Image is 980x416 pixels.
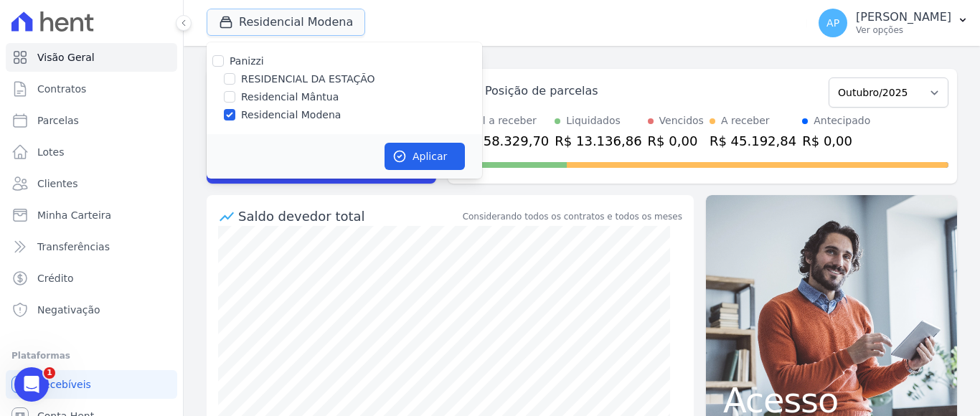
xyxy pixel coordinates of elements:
[37,176,77,191] span: Clientes
[6,75,177,103] a: Contratos
[37,377,91,392] span: Recebíveis
[6,43,177,72] a: Visão Geral
[6,169,177,198] a: Clientes
[37,82,86,96] span: Contratos
[6,264,177,293] a: Crédito
[6,296,177,324] a: Negativação
[37,145,65,159] span: Lotes
[37,303,100,317] span: Negativação
[238,207,460,226] div: Saldo devedor total
[856,10,951,24] p: [PERSON_NAME]
[207,9,365,36] button: Residencial Modena
[462,113,549,128] div: Total a receber
[802,131,870,151] div: R$ 0,00
[807,3,980,43] button: AP [PERSON_NAME] Ver opções
[463,210,682,223] div: Considerando todos os contratos e todos os meses
[37,240,110,254] span: Transferências
[37,208,111,222] span: Minha Carteira
[37,113,79,128] span: Parcelas
[566,113,621,128] div: Liquidados
[814,113,870,128] div: Antecipado
[11,347,171,364] div: Plataformas
[37,50,95,65] span: Visão Geral
[710,131,796,151] div: R$ 45.192,84
[648,131,704,151] div: R$ 0,00
[14,367,49,402] iframe: Intercom live chat
[826,18,839,28] span: AP
[555,131,641,151] div: R$ 13.136,86
[44,367,55,379] span: 1
[659,113,704,128] div: Vencidos
[37,271,74,285] span: Crédito
[230,55,264,67] label: Panizzi
[6,232,177,261] a: Transferências
[241,108,341,123] label: Residencial Modena
[462,131,549,151] div: R$ 58.329,70
[721,113,770,128] div: A receber
[6,106,177,135] a: Parcelas
[385,143,465,170] button: Aplicar
[6,138,177,166] a: Lotes
[241,72,375,87] label: RESIDENCIAL DA ESTAÇÃO
[6,201,177,230] a: Minha Carteira
[856,24,951,36] p: Ver opções
[485,82,598,100] div: Posição de parcelas
[241,90,339,105] label: Residencial Mântua
[6,370,177,399] a: Recebíveis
